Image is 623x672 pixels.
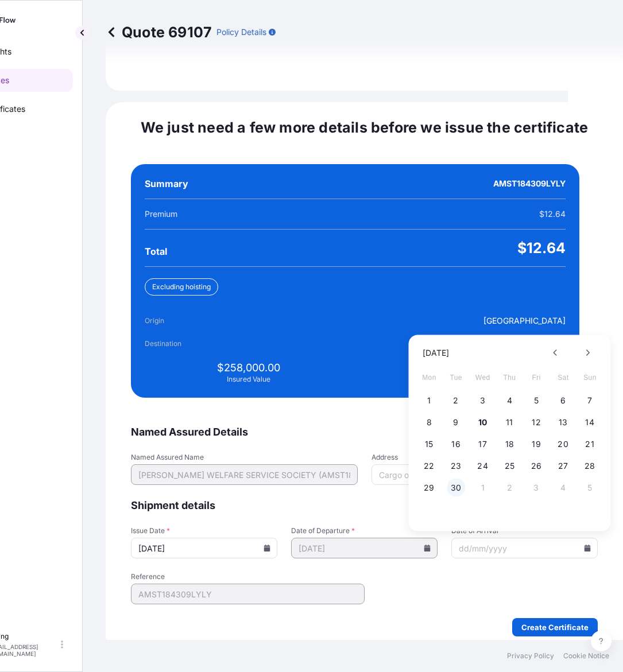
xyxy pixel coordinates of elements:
[527,413,545,432] button: 12
[291,526,438,535] span: Date of Departure
[474,479,492,497] button: 1
[527,457,545,475] button: 26
[420,391,439,410] button: 1
[451,538,598,558] input: dd/mm/yyyy
[507,651,554,661] a: Privacy Policy
[581,435,599,453] button: 21
[493,178,566,189] span: AMST184309LYLY
[131,538,277,558] input: dd/mm/yyyy
[581,457,599,475] button: 28
[420,413,439,432] button: 8
[145,208,177,220] span: Premium
[447,391,465,410] button: 2
[420,457,439,475] button: 22
[581,479,599,497] button: 5
[553,366,574,389] span: Saturday
[106,23,212,41] p: Quote 69107
[131,453,358,462] span: Named Assured Name
[474,435,492,453] button: 17
[145,278,218,296] div: Excluding hoisting
[420,435,439,453] button: 15
[554,413,572,432] button: 13
[145,315,209,327] span: Origin
[145,338,209,349] span: Destination
[500,479,518,497] button: 2
[527,479,545,497] button: 3
[521,621,589,633] p: Create Certificate
[554,479,572,497] button: 4
[527,391,545,410] button: 5
[563,651,609,661] a: Cookie Notice
[554,391,572,410] button: 6
[446,366,466,389] span: Tuesday
[473,366,493,389] span: Wednesday
[512,618,598,636] button: Create Certificate
[581,413,599,432] button: 14
[131,499,598,512] span: Shipment details
[141,118,589,137] span: We just need a few more details before we issue the certificate
[227,375,270,384] span: Insured Value
[447,457,465,475] button: 23
[483,315,566,327] span: [GEOGRAPHIC_DATA]
[579,366,600,389] span: Sunday
[145,246,167,257] span: Total
[131,572,365,581] span: Reference
[131,425,598,439] span: Named Assured Details
[447,479,465,497] button: 30
[499,366,520,389] span: Thursday
[145,178,188,189] span: Summary
[517,239,566,257] span: $12.64
[474,457,492,475] button: 24
[447,435,465,453] button: 16
[526,366,547,389] span: Friday
[539,208,566,220] span: $12.64
[447,413,465,432] button: 9
[527,435,545,453] button: 19
[474,391,492,410] button: 3
[420,479,439,497] button: 29
[554,435,572,453] button: 20
[423,346,450,360] div: [DATE]
[581,391,599,410] button: 7
[500,391,518,410] button: 4
[291,538,438,558] input: dd/mm/yyyy
[419,366,440,389] span: Monday
[500,435,518,453] button: 18
[500,457,518,475] button: 25
[372,453,598,462] span: Address
[554,457,572,475] button: 27
[474,413,492,432] button: 10
[131,526,277,535] span: Issue Date
[372,464,598,485] input: Cargo owner address
[500,413,518,432] button: 11
[131,584,365,604] input: Your internal reference
[216,26,266,38] p: Policy Details
[217,361,280,375] span: $258,000.00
